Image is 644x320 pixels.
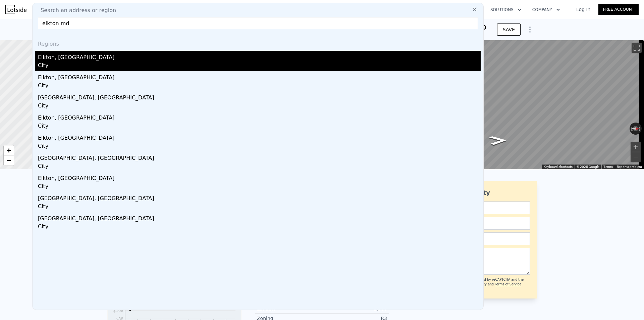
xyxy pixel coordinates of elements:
div: [GEOGRAPHIC_DATA], [GEOGRAPHIC_DATA] [38,91,481,102]
div: Elkton, [GEOGRAPHIC_DATA] [38,111,481,122]
div: Regions [35,35,481,51]
div: City [38,142,481,151]
button: Show Options [523,23,537,36]
path: Go North, Muddy Ln [482,134,514,147]
div: City [38,61,481,71]
div: Elkton, [GEOGRAPHIC_DATA] [38,172,481,182]
div: City [38,202,481,212]
a: Report a problem [617,165,642,169]
button: SAVE [497,24,521,36]
div: [GEOGRAPHIC_DATA], [GEOGRAPHIC_DATA] [38,212,481,223]
div: [GEOGRAPHIC_DATA], [GEOGRAPHIC_DATA] [38,192,481,202]
a: Zoom in [4,145,14,155]
div: Elkton, [GEOGRAPHIC_DATA] [38,51,481,61]
button: Rotate counterclockwise [630,123,633,135]
div: City [38,122,481,131]
tspan: $108 [113,308,123,313]
button: Rotate clockwise [638,123,642,135]
a: Terms of Service [495,282,521,286]
button: Keyboard shortcuts [544,165,573,169]
a: Terms (opens in new tab) [603,165,613,169]
img: Lotside [5,5,26,14]
input: Enter an address, city, region, neighborhood or zip code [38,17,478,29]
button: Company [527,4,566,16]
span: © 2025 Google [577,165,599,169]
div: City [38,162,481,172]
button: Reset the view [630,126,642,131]
div: City [38,102,481,111]
a: Free Account [598,4,639,15]
button: Solutions [485,4,527,16]
div: Elkton, [GEOGRAPHIC_DATA] [38,71,481,82]
div: This site is protected by reCAPTCHA and the Google and apply. [452,277,530,292]
div: Elkton, [GEOGRAPHIC_DATA] [38,131,481,142]
div: [GEOGRAPHIC_DATA], [GEOGRAPHIC_DATA] [38,151,481,162]
span: + [7,146,11,154]
button: Zoom in [631,142,641,152]
div: City [38,182,481,192]
div: City [38,82,481,91]
div: City [38,223,481,232]
span: − [7,156,11,165]
a: Log In [568,6,598,13]
a: Zoom out [4,155,14,166]
button: Toggle fullscreen view [632,43,642,53]
button: Zoom out [631,152,641,162]
span: Search an address or region [35,6,116,14]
